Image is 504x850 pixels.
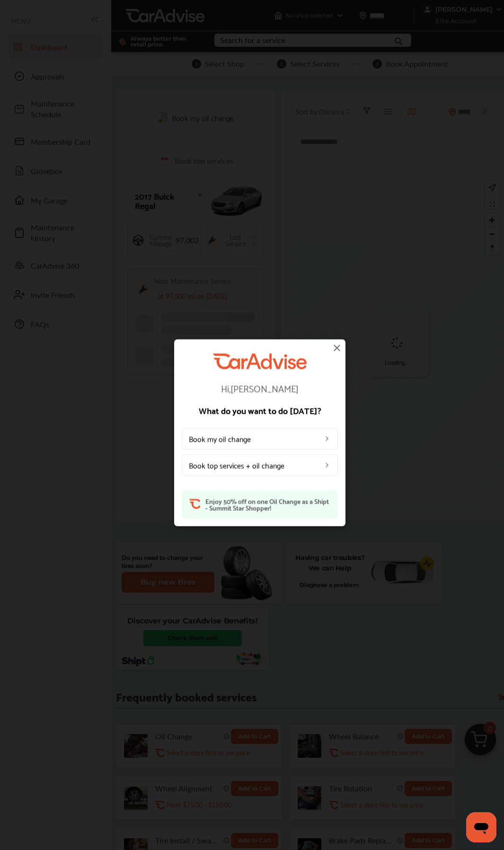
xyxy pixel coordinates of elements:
iframe: Button to launch messaging window [466,812,496,842]
p: What do you want to do [DATE]? [182,406,338,414]
img: close-icon.a004319c.svg [331,342,343,353]
a: Book my oil change [182,428,338,449]
img: CarAdvise Logo [213,353,307,369]
img: ca-orange-short.08083ad2.svg [189,498,201,509]
img: left_arrow_icon.0f472efe.svg [323,461,331,469]
img: left_arrow_icon.0f472efe.svg [323,435,331,442]
a: Book top services + oil change [182,454,338,476]
p: Enjoy 50% off on one Oil Change as a Shipt - Summit Star Shopper! [205,498,330,511]
p: Hi, [PERSON_NAME] [182,383,338,393]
